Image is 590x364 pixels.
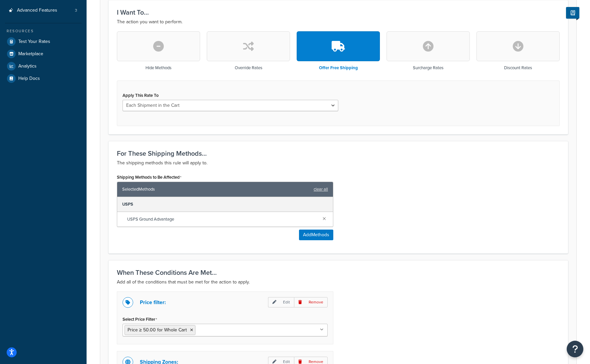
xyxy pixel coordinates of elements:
[299,230,333,240] button: AddMethods
[117,150,560,157] h3: For These Shipping Methods...
[294,297,328,307] p: Remove
[117,278,560,286] p: Add all of the conditions that must be met for the action to apply.
[75,8,77,13] span: 3
[567,341,583,357] button: Open Resource Center
[117,9,560,16] h3: I Want To...
[117,175,181,180] label: Shipping Methods to Be Affected
[127,215,317,224] span: USPS Ground Advantage
[5,48,82,60] a: Marketplace
[117,269,560,276] h3: When These Conditions Are Met...
[5,4,82,17] a: Advanced Features3
[128,326,187,333] span: Price ≥ 50.00 for Whole Cart
[319,66,358,70] h3: Offer Free Shipping
[5,28,82,34] div: Resources
[566,7,579,19] button: Show Help Docs
[117,18,560,26] p: The action you want to perform.
[5,73,82,85] a: Help Docs
[18,76,40,82] span: Help Docs
[5,36,82,48] a: Test Your Rates
[413,66,443,70] h3: Surcharge Rates
[123,93,158,98] label: Apply This Rate To
[140,298,166,307] p: Price filter:
[18,51,43,57] span: Marketplace
[18,39,50,45] span: Test Your Rates
[5,4,82,17] li: Advanced Features
[18,64,37,69] span: Analytics
[122,185,310,194] span: Selected Methods
[504,66,532,70] h3: Discount Rates
[146,66,171,70] h3: Hide Methods
[235,66,262,70] h3: Override Rates
[17,8,57,13] span: Advanced Features
[117,159,560,167] p: The shipping methods this rule will apply to.
[268,297,294,307] p: Edit
[117,197,333,212] div: USPS
[314,185,328,194] a: clear all
[123,317,157,322] label: Select Price Filter
[5,60,82,72] a: Analytics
